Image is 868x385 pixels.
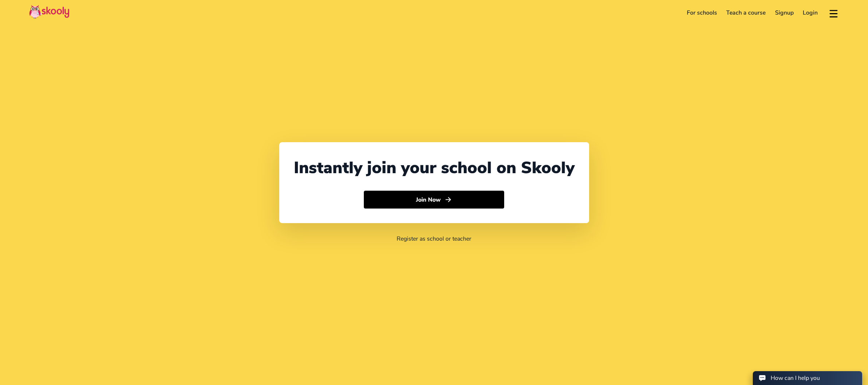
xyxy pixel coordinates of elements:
a: Signup [770,7,798,19]
ion-icon: arrow forward outline [444,196,452,203]
button: Join Nowarrow forward outline [364,191,504,209]
a: Register as school or teacher [397,235,471,243]
a: Login [798,7,823,19]
a: For schools [682,7,722,19]
img: Skooly [29,5,69,19]
div: Instantly join your school on Skooly [294,157,575,179]
a: Teach a course [721,7,770,19]
button: menu outline [828,7,839,19]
